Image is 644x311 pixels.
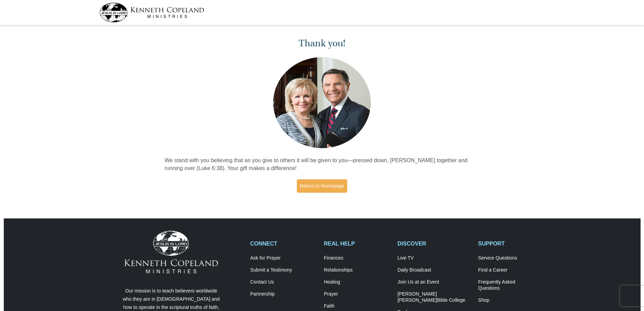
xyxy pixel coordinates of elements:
[398,291,471,303] a: [PERSON_NAME] [PERSON_NAME]Bible College
[165,157,479,172] p: We stand with you believing that as you give to others it will be given to you—pressed down, [PER...
[324,267,390,273] a: Relationships
[324,291,390,297] a: Prayer
[271,56,373,150] img: Kenneth and Gloria
[398,267,471,273] a: Daily Broadcast
[124,231,218,273] img: Kenneth Copeland Ministries
[324,279,390,285] a: Healing
[250,240,317,247] h2: CONNECT
[478,255,545,261] a: Service Questions
[324,240,390,247] h2: REAL HELP
[250,267,317,273] a: Submit a Testimony
[99,3,204,22] img: kcm-header-logo.svg
[250,255,317,261] a: Ask for Prayer
[324,255,390,261] a: Finances
[324,303,390,309] a: Faith
[165,38,479,49] h1: Thank you!
[478,267,545,273] a: Find a Career
[398,240,471,247] h2: DISCOVER
[297,179,348,193] a: Return to Homepage
[478,297,545,303] a: Shop
[437,297,465,303] span: Bible College
[398,279,471,285] a: Join Us at an Event
[478,240,545,247] h2: SUPPORT
[398,255,471,261] a: Live TV
[250,279,317,285] a: Contact Us
[250,291,317,297] a: Partnership
[478,279,545,291] a: Frequently AskedQuestions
